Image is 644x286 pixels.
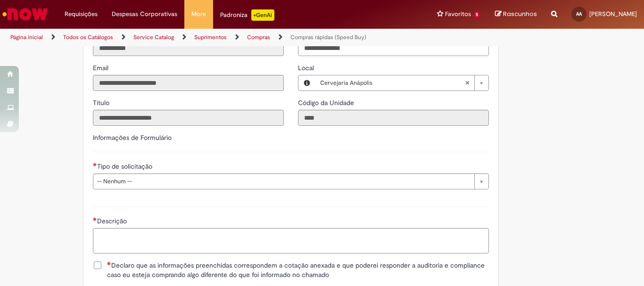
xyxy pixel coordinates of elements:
a: Todos os Catálogos [63,33,113,41]
a: Suprimentos [194,33,227,41]
input: Email [93,75,284,91]
a: Service Catalog [133,33,174,41]
span: More [191,9,206,19]
img: ServiceNow [1,5,50,24]
span: Descrição [97,217,129,225]
a: Compras rápidas (Speed Buy) [290,33,366,41]
span: 5 [473,11,481,19]
span: Rascunhos [503,9,537,18]
a: Página inicial [10,33,43,41]
span: Somente leitura - Código da Unidade [298,98,356,107]
span: Requisições [65,9,98,19]
span: Somente leitura - Título [93,98,111,107]
input: Título [93,110,284,126]
span: Necessários [107,261,111,265]
ul: Trilhas de página [7,29,422,46]
a: Rascunhos [495,10,537,19]
label: Somente leitura - Código da Unidade [298,98,356,107]
span: Tipo de solicitação [97,162,154,171]
span: [PERSON_NAME] [589,10,637,18]
label: Somente leitura - Email [93,63,110,73]
label: Informações de Formulário [93,133,172,142]
span: Necessários [93,163,97,166]
span: Despesas Corporativas [112,9,177,19]
input: Código da Unidade [298,110,489,126]
span: -- Nenhum -- [97,174,470,189]
span: AA [576,11,582,17]
textarea: Descrição [93,228,489,253]
span: Cervejaria Anápolis [320,75,465,90]
span: Favoritos [445,9,471,19]
span: Necessários [93,217,97,221]
span: Somente leitura - Email [93,64,110,72]
abbr: Limpar campo Local [460,75,474,90]
a: Cervejaria AnápolisLimpar campo Local [315,75,488,90]
a: Compras [247,33,270,41]
input: ID [93,40,284,56]
div: Padroniza [220,9,274,21]
label: Somente leitura - Título [93,98,111,107]
span: Declaro que as informações preenchidas correspondem a cotação anexada e que poderei responder a a... [107,261,489,279]
button: Local, Visualizar este registro Cervejaria Anápolis [298,75,315,90]
input: Telefone de Contato [298,40,489,56]
p: +GenAi [251,9,274,21]
span: Local [298,64,316,72]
